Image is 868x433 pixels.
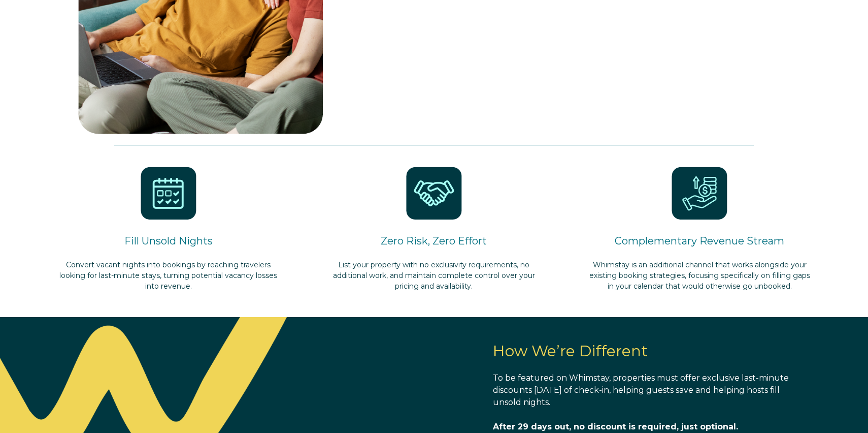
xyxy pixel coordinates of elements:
span: After 29 days out, no discount is required, just optional. [493,422,738,431]
img: icon-44 [352,161,516,226]
img: icon-43 [617,161,782,226]
span: Fill Unsold Nights [124,235,213,247]
span: To be featured on Whimstay, properties must offer exclusive last-minute discounts [DATE] of check... [493,373,789,407]
span: Whimstay is an additional channel that works alongside your existing booking strategies, focusing... [589,260,810,291]
span: List your property with no exclusivity requirements, no additional work, and maintain complete co... [333,260,535,291]
span: Complementary Revenue Stream [615,235,784,247]
img: i2 [86,161,251,226]
span: Zero Risk, Zero Effort [381,235,487,247]
span: Convert vacant nights into bookings by reaching travelers looking for last-minute stays, turning ... [59,260,277,291]
span: How We’re Different [493,342,648,360]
